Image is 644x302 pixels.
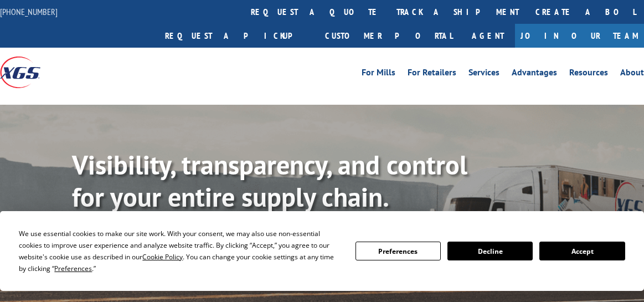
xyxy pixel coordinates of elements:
[317,24,461,48] a: Customer Portal
[72,147,467,214] b: Visibility, transparency, and control for your entire supply chain.
[620,68,644,80] a: About
[512,68,557,80] a: Advantages
[569,68,608,80] a: Resources
[157,24,317,48] a: Request a pickup
[408,68,456,80] a: For Retailers
[468,68,499,80] a: Services
[539,242,625,260] button: Accept
[461,24,515,48] a: Agent
[362,68,395,80] a: For Mills
[356,242,441,260] button: Preferences
[447,242,533,260] button: Decline
[142,252,183,262] span: Cookie Policy
[54,264,92,273] span: Preferences
[19,228,342,274] div: We use essential cookies to make our site work. With your consent, we may also use non-essential ...
[515,24,644,48] a: Join Our Team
